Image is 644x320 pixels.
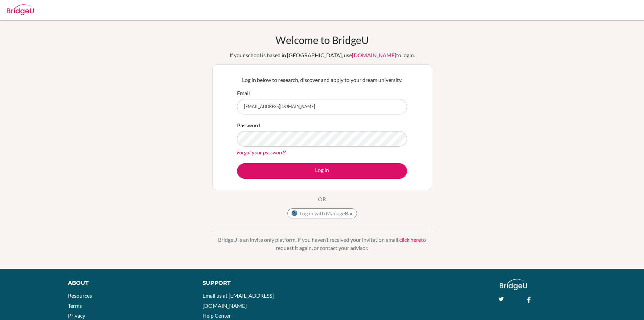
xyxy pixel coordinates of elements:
[276,34,369,46] h1: Welcome to BridgeU
[202,292,274,309] a: Email us at [EMAIL_ADDRESS][DOMAIN_NAME]
[287,208,357,218] button: Log in with ManageBac
[68,312,85,319] a: Privacy
[230,51,415,59] div: If your school is based in [GEOGRAPHIC_DATA], use to login.
[237,89,250,97] label: Email
[68,292,92,299] a: Resources
[237,163,407,179] button: Log in
[399,236,421,243] a: click here
[352,52,396,58] a: [DOMAIN_NAME]
[500,279,527,290] img: logo_white@2x-f4f0deed5e89b7ecb1c2cc34c3e3d731f90f0f143d5ea2071677605dd97b5244.png
[202,312,231,319] a: Help Center
[237,76,407,84] p: Log in below to research, discover and apply to your dream university.
[237,121,260,129] label: Password
[237,149,286,155] a: Forgot your password?
[68,302,82,309] a: Terms
[318,195,326,203] p: OR
[68,279,187,287] div: About
[7,4,34,15] img: Bridge-U
[202,279,314,287] div: Support
[212,236,432,252] p: BridgeU is an invite only platform. If you haven’t received your invitation email, to request it ...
